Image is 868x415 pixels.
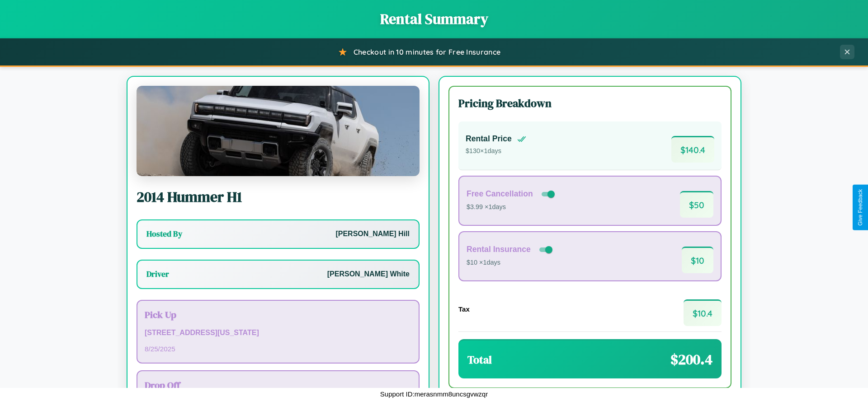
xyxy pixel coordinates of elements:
h1: Rental Summary [9,9,859,29]
h4: Tax [458,305,470,313]
p: $3.99 × 1 days [467,201,557,213]
p: [PERSON_NAME] White [327,268,410,281]
p: $10 × 1 days [467,257,554,269]
h3: Pick Up [145,308,411,321]
h3: Drop Off [145,378,411,392]
h3: Driver [146,269,169,280]
h4: Rental Insurance [467,245,531,254]
span: Checkout in 10 minutes for Free Insurance [354,47,500,56]
p: [PERSON_NAME] Hill [335,228,410,241]
span: $ 140.4 [671,136,714,163]
p: $ 130 × 1 days [466,145,526,157]
span: $ 50 [680,191,713,218]
p: Support ID: merasnmm8uncsgvwzqr [380,388,488,400]
span: $ 200.4 [670,350,712,369]
p: [STREET_ADDRESS][US_STATE] [145,326,411,340]
h3: Hosted By [146,228,182,239]
h4: Free Cancellation [467,189,533,199]
h3: Pricing Breakdown [458,96,722,111]
div: Give Feedback [857,189,863,226]
img: Hummer H1 [137,86,420,176]
h3: Total [467,352,492,367]
span: $ 10 [682,247,713,273]
p: 8 / 25 / 2025 [145,343,411,355]
h4: Rental Price [466,134,512,144]
h2: 2014 Hummer H1 [137,187,420,207]
span: $ 10.4 [684,299,722,326]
